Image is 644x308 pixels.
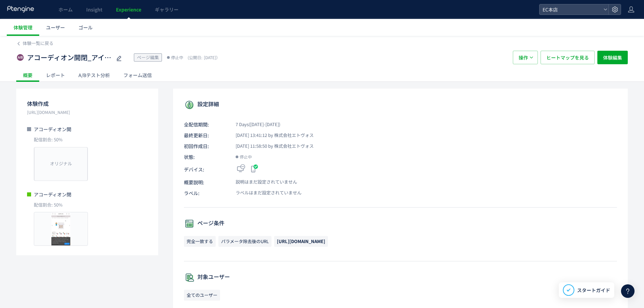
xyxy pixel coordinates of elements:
div: オリジナル [34,147,88,181]
button: ヒートマップを見る [541,51,595,64]
p: 配信割合: 50% [27,202,147,208]
span: 停止中 [240,153,252,160]
span: ラベルはまだ設定されていません [228,190,302,196]
div: レポート [39,68,72,82]
span: 全てのユーザー [184,290,220,301]
span: 完全一致する [184,236,216,247]
span: ゴール [78,24,93,31]
div: A/Bテスト分析 [72,68,117,82]
span: デバイス: [184,166,228,173]
p: 体験作成 [27,98,147,109]
p: ページ条件 [184,218,617,229]
p: 対象ユーザー [184,272,617,283]
img: 348be505063a77f4c67d87211909de111753239590697.jpeg [34,212,88,245]
span: パラメータ除去後のURL [218,236,271,247]
span: 停止中 [171,54,183,61]
span: ギャラリー [155,6,178,13]
p: 設定詳細 [184,99,617,110]
span: スタートガイド [577,287,610,294]
span: 最終更新日: [184,132,228,139]
span: ヒートマップを見る [546,51,589,64]
span: ユーザー [46,24,65,31]
button: 操作 [513,51,538,64]
span: 体験一覧に戻る [23,40,53,46]
span: 初回作成日: [184,143,228,149]
button: 体験編集 [597,51,628,64]
span: [DATE]） [186,54,220,60]
span: [DATE] 13:41:12 by 株式会社エトヴォス [228,132,314,139]
span: 全配信期間: [184,121,228,128]
span: ホーム [58,6,73,13]
span: 7 Days([DATE]-[DATE]) [228,121,280,128]
span: (公開日: [188,54,202,60]
div: フォーム送信 [117,68,159,82]
span: 操作 [519,51,528,64]
span: ページ編集 [137,54,159,61]
span: 体験管理 [14,24,32,31]
span: 体験編集 [603,51,622,64]
span: https://etvos.com/shop/g/gAF10637/ [274,236,328,247]
span: ラベル: [184,190,228,196]
span: 説明はまだ設定されていません [228,179,297,185]
span: 状態: [184,153,228,160]
p: 配信割合: 50% [27,137,147,143]
span: Experience [116,6,141,13]
p: https://etvos.com/shop/g/gAF10637/ [27,109,147,116]
span: アコーディオン開閉_アイバーム [27,53,112,63]
span: アコーディオン開 [34,126,71,133]
span: 概要説明: [184,179,228,186]
span: Insight [86,6,102,13]
span: EC本店 [541,4,601,15]
span: [URL][DOMAIN_NAME] [277,238,325,244]
span: アコーディオン閉 [34,191,71,198]
span: [DATE] 11:58:50 by 株式会社エトヴォス [228,143,314,149]
div: 概要 [16,68,39,82]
